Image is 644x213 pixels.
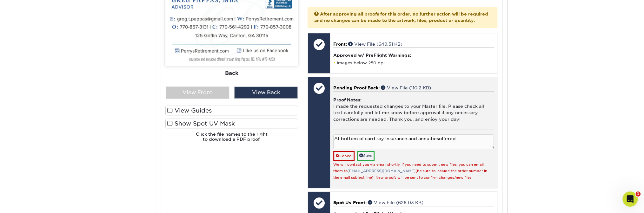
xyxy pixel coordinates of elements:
div: I made the requested changes to your Master file. Please check all text carefully and let me know... [333,91,494,129]
li: Images below 250 dpi [333,60,494,66]
span: Front: [333,42,347,47]
a: View File (649.51 KB) [348,42,402,47]
iframe: Intercom live chat [622,191,638,207]
span: Spot Uv Front: [333,200,367,205]
a: Save [357,151,375,161]
h4: Approved w/ PreFlight Warnings: [333,53,494,58]
h6: Click the file names to the right to download a PDF proof. [165,132,298,147]
span: 1 [635,191,641,197]
div: Back [165,66,298,80]
a: View File (628.03 KB) [368,200,423,205]
strong: Proof Notes: [333,97,362,102]
a: Cancel [333,151,355,161]
label: View Guides [165,106,298,115]
strong: After approving all proofs for this order, no further action will be required and no changes can ... [314,11,488,23]
small: We will contact you via email shortly. If you need to submit new files, you can email them to (be... [333,163,487,180]
div: View Front [166,87,229,99]
div: View Back [234,87,298,99]
a: View File (110.2 KB) [381,85,431,90]
label: Show Spot UV Mask [165,119,298,128]
a: [EMAIL_ADDRESS][DOMAIN_NAME] [348,169,415,173]
span: Pending Proof Back: [333,85,380,90]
